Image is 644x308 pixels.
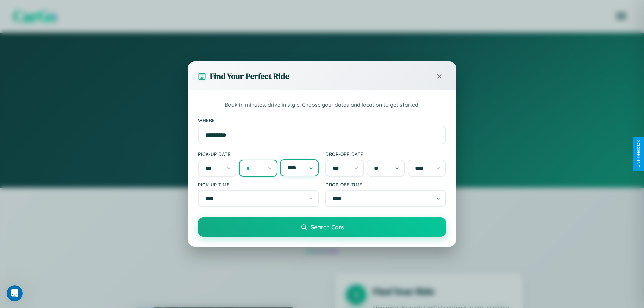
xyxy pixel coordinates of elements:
[325,182,446,187] label: Drop-off Time
[198,182,319,187] label: Pick-up Time
[198,101,446,109] p: Book in minutes, drive in style. Choose your dates and location to get started.
[210,71,289,82] h3: Find Your Perfect Ride
[311,223,344,231] span: Search Cars
[198,117,446,123] label: Where
[198,217,446,237] button: Search Cars
[325,151,446,157] label: Drop-off Date
[198,151,319,157] label: Pick-up Date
